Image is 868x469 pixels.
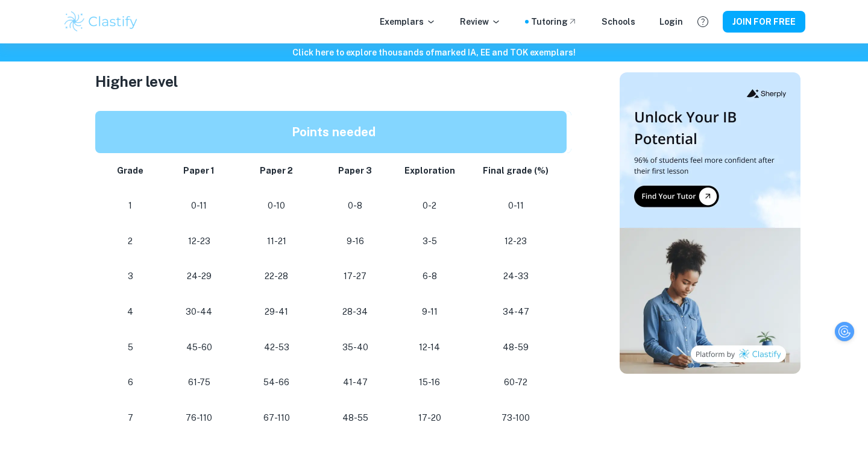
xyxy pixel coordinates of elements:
p: 35-40 [325,339,385,356]
p: 42-53 [247,339,306,356]
h6: Click here to explore thousands of marked IA, EE and TOK exemplars ! [2,46,866,59]
p: 30-44 [171,304,228,320]
p: 60-72 [474,374,558,391]
strong: Exploration [404,166,455,175]
p: 0-8 [325,198,385,214]
strong: Grade [117,166,143,175]
p: 61-75 [171,374,228,391]
button: JOIN FOR FREE [723,11,805,33]
p: 24-33 [474,268,558,285]
p: 48-55 [325,410,385,426]
button: Help and Feedback [693,11,713,32]
a: Login [659,15,683,28]
p: 4 [110,304,151,320]
p: 1 [110,198,151,214]
p: 0-2 [404,198,455,214]
p: 12-23 [474,233,558,250]
strong: Paper 1 [183,166,215,175]
img: Thumbnail [620,72,800,374]
p: 6-8 [404,268,455,285]
p: 54-66 [247,374,306,391]
p: 7 [110,410,151,426]
p: 0-11 [474,198,558,214]
a: Tutoring [531,15,577,28]
p: 17-20 [404,410,455,426]
h3: Higher level [95,71,577,92]
p: 73-100 [474,410,558,426]
p: 24-29 [171,268,228,285]
p: 6 [110,374,151,391]
p: 12-14 [404,339,455,356]
p: 12-23 [171,233,228,250]
strong: Points needed [292,125,376,139]
strong: Paper 3 [338,166,372,175]
p: 22-28 [247,268,306,285]
p: Exemplars [380,15,436,28]
p: 67-110 [247,410,306,426]
p: 3-5 [404,233,455,250]
p: 9-16 [325,233,385,250]
p: 9-11 [404,304,455,320]
p: 28-34 [325,304,385,320]
strong: Paper 2 [260,166,293,175]
p: 2 [110,233,151,250]
img: Clastify logo [63,10,139,34]
p: 5 [110,339,151,356]
p: 3 [110,268,151,285]
p: 45-60 [171,339,228,356]
p: Review [460,15,501,28]
p: 0-10 [247,198,306,214]
p: 48-59 [474,339,558,356]
a: Schools [602,15,635,28]
p: 0-11 [171,198,228,214]
strong: Final grade (%) [483,166,549,175]
p: 11-21 [247,233,306,250]
p: 34-47 [474,304,558,320]
p: 76-110 [171,410,228,426]
p: 15-16 [404,374,455,391]
p: 29-41 [247,304,306,320]
p: 17-27 [325,268,385,285]
p: 41-47 [325,374,385,391]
